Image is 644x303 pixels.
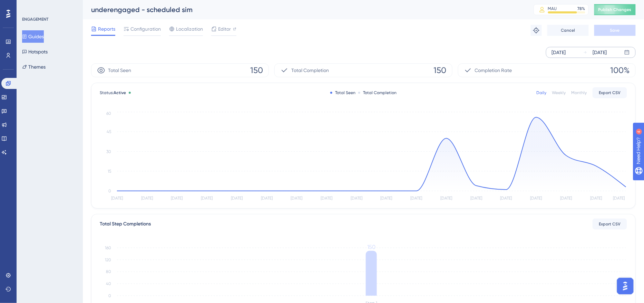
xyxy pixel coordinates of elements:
[537,90,547,95] div: Daily
[593,219,627,230] button: Export CSV
[552,90,566,95] div: Weekly
[599,90,621,95] span: Export CSV
[105,245,111,250] tspan: 160
[22,30,44,43] button: Guides
[593,48,607,57] div: [DATE]
[475,66,512,74] span: Completion Rate
[611,65,630,76] span: 100%
[578,6,585,11] div: 78 %
[593,87,627,98] button: Export CSV
[552,48,566,57] div: [DATE]
[590,196,602,201] tspan: [DATE]
[98,25,115,33] span: Reports
[91,5,516,14] div: underengaged - scheduled sim
[615,276,636,296] iframe: UserGuiding AI Assistant Launcher
[111,196,123,201] tspan: [DATE]
[108,169,111,174] tspan: 15
[291,66,329,74] span: Total Completion
[106,149,111,154] tspan: 30
[434,65,447,76] span: 150
[594,4,636,15] button: Publish Changes
[599,221,621,227] span: Export CSV
[108,189,111,193] tspan: 0
[176,25,203,33] span: Localization
[381,196,392,201] tspan: [DATE]
[108,293,111,298] tspan: 0
[108,66,131,74] span: Total Seen
[250,65,263,76] span: 150
[613,196,625,201] tspan: [DATE]
[22,61,46,73] button: Themes
[171,196,183,201] tspan: [DATE]
[291,196,303,201] tspan: [DATE]
[470,196,482,201] tspan: [DATE]
[367,244,375,251] tspan: 150
[106,270,111,274] tspan: 80
[22,17,48,22] div: ENGAGEMENT
[106,282,111,286] tspan: 40
[548,6,557,11] div: MAU
[106,111,111,116] tspan: 60
[114,90,126,95] span: Active
[610,28,620,33] span: Save
[218,25,231,33] span: Editor
[351,196,362,201] tspan: [DATE]
[105,257,111,262] tspan: 120
[48,3,50,9] div: 4
[100,220,151,228] div: Total Step Completions
[572,90,587,95] div: Monthly
[547,25,589,36] button: Cancel
[100,90,126,95] span: Status:
[321,196,332,201] tspan: [DATE]
[440,196,452,201] tspan: [DATE]
[107,130,111,134] tspan: 45
[330,90,355,95] div: Total Seen
[594,25,636,36] button: Save
[500,196,512,201] tspan: [DATE]
[231,196,243,201] tspan: [DATE]
[201,196,213,201] tspan: [DATE]
[530,196,542,201] tspan: [DATE]
[411,196,422,201] tspan: [DATE]
[561,28,575,33] span: Cancel
[130,25,161,33] span: Configuration
[141,196,153,201] tspan: [DATE]
[358,90,397,95] div: Total Completion
[16,2,43,10] span: Need Help?
[560,196,572,201] tspan: [DATE]
[261,196,273,201] tspan: [DATE]
[22,46,48,58] button: Hotspots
